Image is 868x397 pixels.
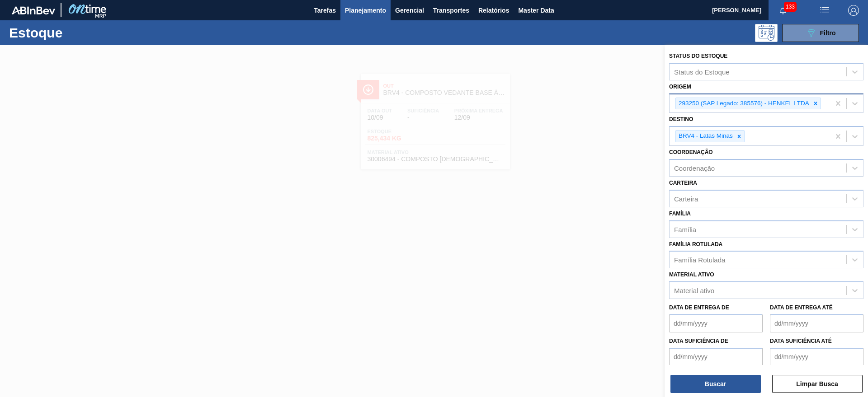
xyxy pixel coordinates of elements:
img: TNhmsLtSVTkK8tSr43FrP2fwEKptu5GPRR3wAAAABJRU5ErkJggg== [12,6,55,14]
span: Transportes [433,5,469,16]
span: Planejamento [345,5,386,16]
label: Família Rotulada [669,241,722,248]
input: dd/mm/yyyy [669,348,763,366]
label: Status do Estoque [669,53,727,59]
div: Família [674,225,696,233]
div: Família Rotulada [674,256,725,264]
div: Pogramando: nenhum usuário selecionado [755,24,778,42]
label: Material ativo [669,271,714,278]
input: dd/mm/yyyy [669,314,763,332]
span: Master Data [518,5,554,16]
div: Coordenação [674,164,715,172]
div: Carteira [674,195,698,202]
label: Destino [669,116,693,122]
label: Coordenação [669,149,713,155]
input: dd/mm/yyyy [770,348,863,366]
button: Filtro [782,24,859,42]
label: Data suficiência até [770,338,832,344]
img: Logout [848,5,859,16]
img: userActions [819,5,830,16]
span: 133 [784,2,797,12]
label: Data suficiência de [669,338,728,344]
span: Filtro [820,29,836,37]
label: Família [669,210,691,217]
button: Notificações [769,4,797,17]
span: Tarefas [314,5,336,16]
label: Data de Entrega até [770,304,833,311]
span: Gerencial [395,5,424,16]
div: BRV4 - Latas Minas [676,131,734,142]
div: Status do Estoque [674,68,730,75]
label: Carteira [669,180,697,186]
h1: Estoque [9,28,144,38]
label: Data de Entrega de [669,304,729,311]
div: 293250 (SAP Legado: 385576) - HENKEL LTDA [676,98,811,109]
label: Origem [669,84,691,90]
input: dd/mm/yyyy [770,314,863,332]
div: Material ativo [674,287,714,294]
span: Relatórios [478,5,509,16]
